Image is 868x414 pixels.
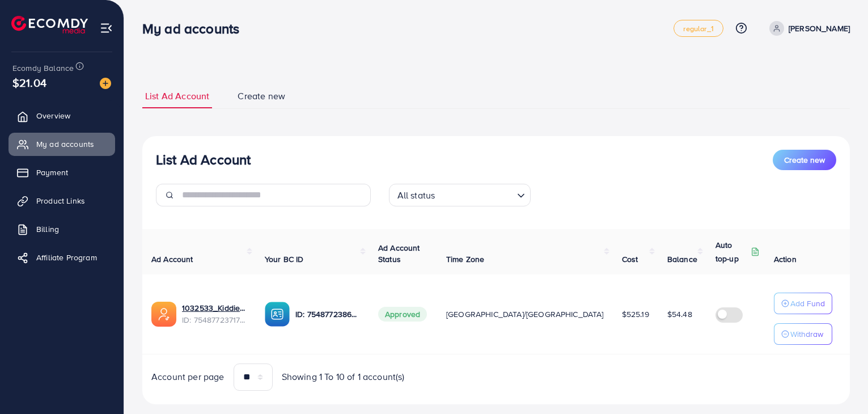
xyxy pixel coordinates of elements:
span: Create new [784,154,825,166]
span: My ad accounts [36,138,94,150]
p: Auto top-up [715,238,748,265]
span: ID: 7548772371726041089 [182,314,247,326]
span: Ad Account Status [378,242,420,265]
span: Affiliate Program [36,252,97,263]
span: $525.19 [622,309,649,320]
div: <span class='underline'>1032533_Kiddie Land_1757585604540</span></br>7548772371726041089 [182,302,247,326]
a: Overview [9,104,115,127]
span: $54.48 [667,309,692,320]
span: Billing [36,223,59,235]
p: [PERSON_NAME] [789,22,850,35]
span: List Ad Account [145,90,209,103]
span: Cost [622,254,638,265]
input: Search for option [438,185,512,204]
a: 1032533_Kiddie Land_1757585604540 [182,302,247,314]
p: Add Fund [790,297,825,310]
h3: List Ad Account [156,151,251,168]
span: Overview [36,110,70,121]
span: Payment [36,167,68,178]
span: Balance [667,254,697,265]
a: regular_1 [674,20,723,37]
a: Payment [9,161,115,184]
img: logo [11,16,88,33]
span: $21.04 [12,74,46,91]
a: [PERSON_NAME] [765,21,850,36]
a: Billing [9,218,115,240]
span: Ecomdy Balance [12,62,74,74]
iframe: Chat [820,363,859,405]
p: ID: 7548772386359853072 [295,307,360,321]
a: Affiliate Program [9,246,115,269]
span: Approved [378,307,427,322]
span: Ad Account [151,254,193,265]
span: Action [774,254,797,265]
button: Create new [773,150,836,170]
span: Time Zone [446,254,484,265]
button: Add Fund [774,293,832,314]
a: Product Links [9,189,115,212]
span: Your BC ID [265,254,304,265]
button: Withdraw [774,323,832,345]
img: menu [100,22,113,35]
img: image [100,78,111,89]
span: [GEOGRAPHIC_DATA]/[GEOGRAPHIC_DATA] [446,309,604,320]
p: Withdraw [790,327,823,341]
span: Product Links [36,195,85,206]
span: regular_1 [683,25,713,32]
h3: My ad accounts [142,20,248,37]
span: Create new [238,90,285,103]
span: All status [395,187,438,204]
span: Showing 1 To 10 of 1 account(s) [282,370,405,383]
img: ic-ba-acc.ded83a64.svg [265,302,290,327]
div: Search for option [389,184,531,206]
img: ic-ads-acc.e4c84228.svg [151,302,176,327]
span: Account per page [151,370,225,383]
a: My ad accounts [9,133,115,155]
